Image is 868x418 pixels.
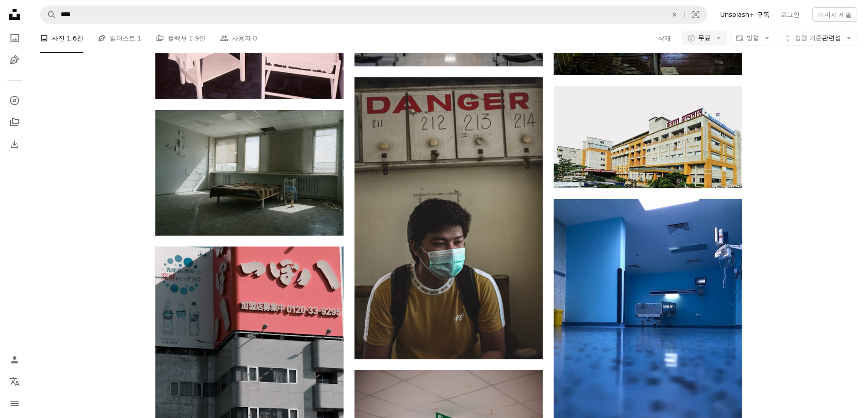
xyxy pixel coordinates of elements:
a: 빈 침대 [155,169,344,177]
a: Unsplash+ 구독 [714,7,775,22]
a: 그 위에 빨간색 간판이 있는 노란색과 흰색 건물 [554,133,742,141]
button: 메뉴 [5,394,24,413]
span: 1 [137,33,141,43]
button: 삭제 [664,6,684,23]
a: 컬렉션 [5,113,24,131]
span: 0 [253,33,257,43]
form: 사이트 전체에서 이미지 찾기 [40,5,707,24]
img: 주황색과 검은색 크루넥 셔츠를 입은 남자 흰색 마스크를 쓰고 [354,77,543,359]
a: 사용자 0 [220,24,257,53]
span: 방향 [746,34,759,41]
span: 정렬 기준 [795,34,822,41]
button: 방향 [730,31,775,45]
a: 일러스트 [5,51,24,69]
img: 그 위에 빨간색 간판이 있는 노란색과 흰색 건물 [554,86,742,188]
a: 검정색과 회색 전자 장치 [554,320,742,328]
button: Unsplash 검색 [41,6,56,23]
button: 무료 [682,31,727,45]
span: 1.9만 [189,33,205,43]
span: 관련성 [795,34,841,43]
a: 다운로드 내역 [5,135,24,153]
button: 정렬 기준관련성 [779,31,857,45]
a: 회색과 빨간색 건물의 건축 사진 [155,383,344,392]
a: 로그인 [775,7,805,22]
button: 이미지 제출 [812,7,857,22]
button: 삭제 [657,31,671,45]
a: 사진 [5,29,24,47]
a: 일러스트 1 [98,24,141,53]
a: 컬렉션 1.9만 [156,24,205,53]
button: 시각적 검색 [685,6,707,23]
a: 탐색 [5,91,24,110]
button: 언어 [5,373,24,391]
span: 무료 [698,34,711,43]
img: 빈 침대 [155,110,344,236]
a: 주황색과 검은색 크루넥 셔츠를 입은 남자 흰색 마스크를 쓰고 [354,214,543,222]
a: 로그인 / 가입 [5,351,24,369]
a: 홈 — Unsplash [5,5,24,25]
